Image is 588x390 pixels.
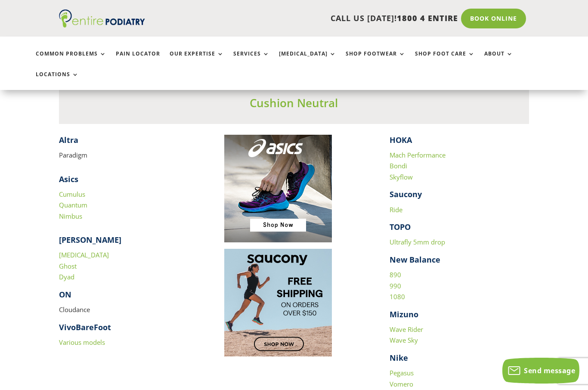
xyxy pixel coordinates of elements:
[116,51,160,69] a: Pain Locator
[390,282,401,290] a: 990
[59,135,78,145] strong: Altra
[59,322,111,332] strong: VivoBareFoot
[390,238,445,246] a: Ultrafly 5mm drop
[390,270,401,279] a: 890
[524,366,575,375] span: Send message
[59,235,121,245] strong: [PERSON_NAME]
[59,304,198,322] p: Cloudance
[59,9,145,28] img: logo (1)
[390,135,412,145] strong: HOKA
[36,71,79,90] a: Locations
[390,292,405,301] a: 1080
[59,174,78,184] strong: Asics
[415,51,475,69] a: Shop Foot Care
[59,21,145,29] a: Entire Podiatry
[390,222,411,232] strong: TOPO
[390,173,413,181] a: Skyflow
[279,51,336,69] a: [MEDICAL_DATA]
[461,9,526,28] a: Book Online
[390,336,418,344] a: Wave Sky
[390,309,418,319] strong: Mizuno
[59,338,105,347] a: Various models
[170,51,224,69] a: Our Expertise
[484,51,513,69] a: About
[233,51,269,69] a: Services
[59,272,74,281] a: Dyad
[59,150,198,161] p: Paradigm
[224,135,332,242] img: Image to click to buy ASIC shoes online
[390,254,440,265] strong: New Balance
[390,151,446,159] a: Mach Performance
[59,201,87,209] a: Quantum
[59,135,198,150] h4: ​
[390,325,423,334] a: Wave Rider
[59,262,77,270] a: Ghost
[59,95,529,115] h3: Cushion Neutral
[390,161,407,170] a: Bondi
[502,358,579,384] button: Send message
[59,289,71,300] strong: ON
[36,51,106,69] a: Common Problems
[390,380,413,388] a: Vomero
[59,190,85,198] a: Cumulus
[166,13,458,24] p: CALL US [DATE]!
[397,13,458,23] span: 1800 4 ENTIRE
[390,205,402,214] a: Ride
[390,353,408,363] strong: Nike
[59,212,82,220] a: Nimbus
[346,51,405,69] a: Shop Footwear
[59,251,109,259] a: [MEDICAL_DATA]
[390,368,414,377] a: Pegasus
[390,189,422,199] strong: Saucony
